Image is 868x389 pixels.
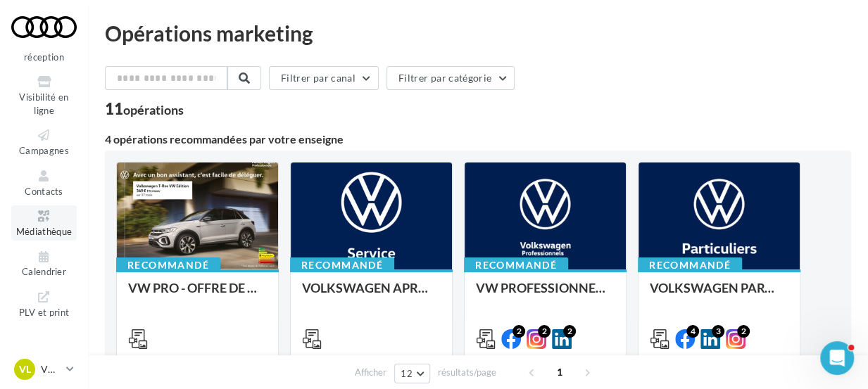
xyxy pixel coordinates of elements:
[269,66,379,90] button: Filtrer par canal
[820,341,854,375] iframe: Intercom live chat
[11,286,77,347] a: PLV et print personnalisable
[302,281,441,309] div: VOLKSWAGEN APRES-VENTE
[105,23,851,44] div: Opérations marketing
[105,101,184,117] div: 11
[22,267,66,278] span: Calendrier
[686,325,699,338] div: 4
[712,325,724,338] div: 3
[563,325,576,338] div: 2
[737,325,750,338] div: 2
[116,257,220,273] div: Recommandé
[538,325,551,338] div: 2
[19,91,68,116] span: Visibilité en ligne
[401,368,413,379] span: 12
[476,281,615,309] div: VW PROFESSIONNELS
[394,364,430,383] button: 12
[638,257,742,273] div: Recommandé
[128,281,267,309] div: VW PRO - OFFRE DE SEPTEMBRE 25
[16,226,73,237] span: Médiathèque
[25,186,63,197] span: Contacts
[11,356,77,383] a: VL VW LAON
[11,246,77,281] a: Calendrier
[18,304,71,344] span: PLV et print personnalisable
[123,103,184,116] div: opérations
[11,205,77,240] a: Médiathèque
[548,361,571,383] span: 1
[11,125,77,159] a: Campagnes
[11,165,77,200] a: Contacts
[105,134,851,145] div: 4 opérations recommandées par votre enseigne
[438,366,496,379] span: résultats/page
[355,366,386,379] span: Afficher
[464,257,568,273] div: Recommandé
[19,145,69,156] span: Campagnes
[290,257,394,273] div: Recommandé
[19,362,31,376] span: VL
[512,325,525,338] div: 2
[11,71,77,119] a: Visibilité en ligne
[41,362,61,376] p: VW LAON
[386,66,515,90] button: Filtrer par catégorie
[650,281,788,309] div: VOLKSWAGEN PARTICULIER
